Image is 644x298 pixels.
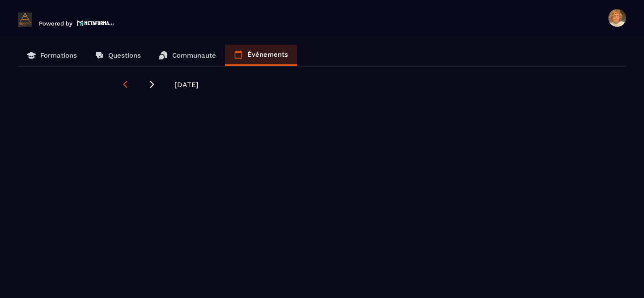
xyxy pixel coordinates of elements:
p: Événements [247,50,288,59]
a: Formations [18,45,86,66]
a: Communauté [150,45,225,66]
p: Questions [108,51,141,59]
a: Événements [225,45,297,66]
a: Questions [86,45,150,66]
img: logo-branding [18,13,32,27]
p: Powered by [39,20,72,27]
span: [DATE] [174,80,199,89]
p: Formations [40,51,77,59]
p: Communauté [172,51,216,59]
img: logo [77,19,114,27]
